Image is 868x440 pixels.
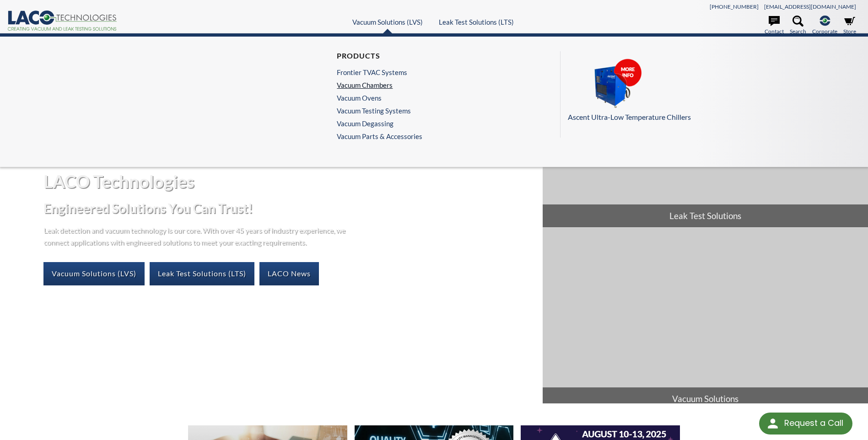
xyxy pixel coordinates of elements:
a: Ascent Ultra-Low Temperature Chillers [568,59,851,123]
span: Corporate [812,27,837,36]
a: Store [843,16,856,36]
span: Vacuum Solutions [543,387,868,410]
span: Leak Test Solutions [543,204,868,227]
p: Leak detection and vacuum technology is our core. With over 45 years of industry experience, we c... [43,224,350,247]
a: LACO News [259,262,319,285]
div: Request a Call [759,413,852,435]
a: Vacuum Solutions (LVS) [43,262,145,285]
a: Vacuum Ovens [337,94,418,102]
a: Vacuum Degassing [337,119,418,128]
a: Leak Test Solutions (LTS) [439,18,514,26]
a: Frontier TVAC Systems [337,68,418,76]
a: Vacuum Chambers [337,81,418,89]
a: [PHONE_NUMBER] [710,3,759,10]
p: Ascent Ultra-Low Temperature Chillers [568,111,851,123]
img: round button [766,416,780,431]
a: Vacuum Testing Systems [337,107,418,115]
a: Search [790,16,806,36]
img: Ascent_Chillers_Pods__LVS_.png [568,59,659,110]
h1: LACO Technologies [43,170,535,193]
a: Vacuum Solutions [543,228,868,410]
div: Request a Call [784,413,843,434]
a: [EMAIL_ADDRESS][DOMAIN_NAME] [764,3,856,10]
h4: Products [337,51,418,61]
a: Contact [765,16,784,36]
a: Leak Test Solutions (LTS) [150,262,254,285]
a: Vacuum Solutions (LVS) [352,18,423,26]
h2: Engineered Solutions You Can Trust! [43,200,535,217]
a: Vacuum Parts & Accessories [337,132,422,140]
